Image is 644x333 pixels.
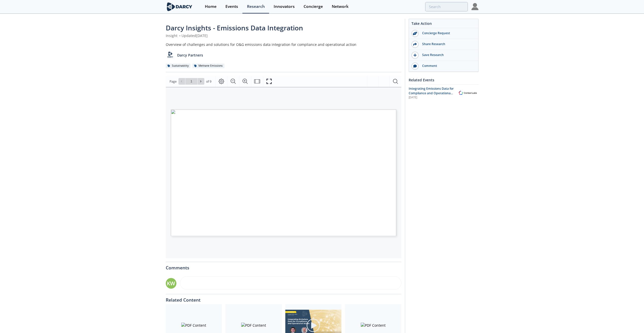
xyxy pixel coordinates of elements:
[306,318,320,332] img: play-chapters-gray.svg
[409,96,454,100] div: [DATE]
[409,76,478,84] div: Related Events
[419,31,475,35] div: Concierge Request
[425,2,468,11] input: Advanced Search
[471,3,478,10] img: Profile
[457,90,478,96] img: Context Labs
[192,64,225,68] div: Methane Emissions
[166,23,303,32] span: Darcy Insights - Emissions Data Integration
[166,33,401,38] div: Insight Updated [DATE]
[178,33,181,38] span: •
[304,5,323,9] div: Concierge
[332,5,349,9] div: Network
[274,5,295,9] div: Innovators
[177,52,203,58] p: Darcy Partners
[166,42,401,47] div: Overview of challenges and solutions for O&G emissions data integration for compliance and operat...
[419,42,475,46] div: Share Research
[623,313,639,328] iframe: chat widget
[166,294,401,302] div: Related Content
[409,86,454,100] span: Integrating Emissions Data for Compliance and Operational Action
[225,5,238,9] div: Events
[166,64,191,68] div: Sustainability
[205,5,217,9] div: Home
[247,5,265,9] div: Research
[409,21,478,28] div: Take Action
[166,262,401,270] div: Comments
[409,86,478,100] a: Integrating Emissions Data for Compliance and Operational Action [DATE] Context Labs
[419,53,475,57] div: Save Research
[166,278,176,289] div: KW
[166,2,193,11] img: logo-wide.svg
[419,64,475,68] div: Comment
